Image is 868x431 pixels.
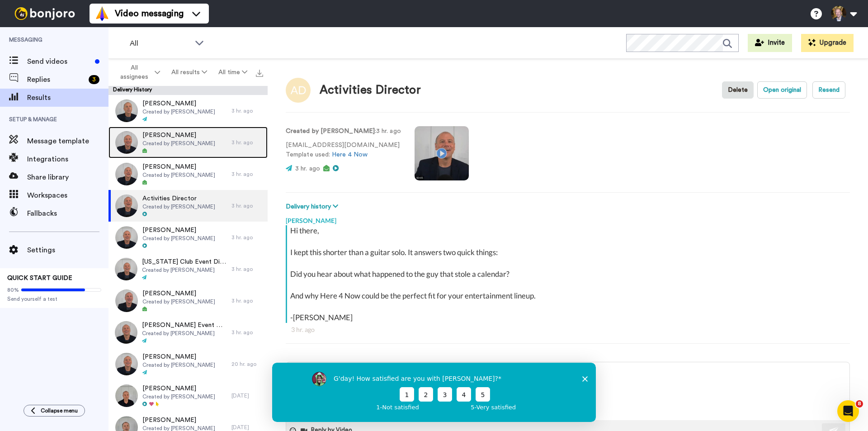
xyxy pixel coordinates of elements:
div: [PERSON_NAME] [286,212,850,225]
span: Share library [27,172,108,183]
a: [PERSON_NAME]Created by [PERSON_NAME]20 hr. ago [108,348,268,380]
p: : 3 hr. ago [286,127,401,136]
div: Activities Director [320,84,421,97]
div: 3 [89,75,99,84]
span: [PERSON_NAME] [142,226,215,235]
div: [DATE] [231,392,263,399]
div: [DATE] [231,424,263,431]
span: 80% [7,286,19,294]
span: Message template [27,136,108,147]
span: Created by [PERSON_NAME] [142,171,215,179]
p: [EMAIL_ADDRESS][DOMAIN_NAME] Template used: [286,141,401,160]
span: [PERSON_NAME] [142,416,215,425]
span: Created by [PERSON_NAME] [142,298,215,305]
span: Send yourself a test [7,295,101,303]
button: Upgrade [801,34,854,52]
img: 63abcd7c-3739-4f49-b91e-13b3cb6f210a-thumb.jpg [115,289,138,312]
a: [PERSON_NAME] Event DirectorCreated by [PERSON_NAME]3 hr. ago [108,317,268,348]
span: 3 hr. ago [295,166,320,172]
a: [PERSON_NAME]Created by [PERSON_NAME][DATE] [108,380,268,412]
strong: Created by [PERSON_NAME] [286,128,375,134]
span: Video messaging [115,7,184,20]
span: Settings [27,245,108,256]
img: 2c953592-9b7b-487b-8a9a-dc34650c0f0d-thumb.jpg [115,194,138,217]
span: [PERSON_NAME] [142,99,215,108]
span: [PERSON_NAME] [142,131,215,140]
span: All assignees [116,63,153,81]
span: Send videos [27,56,91,67]
iframe: Survey by Grant from Bonjoro [272,363,596,422]
div: Hi there, I kept this shorter than a guitar solo. It answers two quick things: Did you hear about... [290,225,848,323]
img: 43d0a744-d291-4049-a4c7-8113998269ab-thumb.jpg [115,131,138,154]
img: Image of Activities Director [286,78,311,103]
button: All time [213,64,253,81]
button: All assignees [110,60,165,85]
img: 1a904674-1ea3-4c82-9f31-525042d05a14-thumb.jpg [115,353,138,375]
span: Created by [PERSON_NAME] [142,203,215,210]
span: Created by [PERSON_NAME] [142,235,215,242]
div: 20 hr. ago [231,360,263,368]
span: Integrations [27,154,108,165]
a: [US_STATE] Club Event DirectorCreated by [PERSON_NAME]3 hr. ago [108,253,268,285]
img: 6f67ad32-4bc5-4cfa-8c78-9f1eb1a00d72-thumb.jpg [115,163,138,185]
div: 3 hr. ago [231,297,263,304]
span: [PERSON_NAME] [142,289,215,298]
a: [PERSON_NAME]Created by [PERSON_NAME]3 hr. ago [108,222,268,253]
a: [PERSON_NAME]Created by [PERSON_NAME]3 hr. ago [108,95,268,127]
span: [PERSON_NAME] Event Director [142,321,227,330]
img: bj-logo-header-white.svg [11,7,79,20]
div: 3 hr. ago [231,139,263,146]
span: Fallbacks [27,208,108,219]
button: Delete [722,81,754,99]
span: [PERSON_NAME] [142,352,215,361]
img: 29daa9c2-b17a-496a-bf11-8e93727abf69-thumb.jpg [115,258,137,280]
div: Delivery History [108,86,268,95]
a: Activities DirectorCreated by [PERSON_NAME]3 hr. ago [108,190,268,222]
div: 3 hr. ago [231,265,263,273]
span: Created by [PERSON_NAME] [142,140,215,147]
button: Resend [812,81,845,99]
img: 739dd014-9e98-4c7a-b3fd-8bcf42af121d-thumb.jpg [115,321,137,344]
span: Created by [PERSON_NAME] [142,361,215,369]
button: Open original [757,81,807,99]
button: All results [165,64,212,81]
span: [US_STATE] Club Event Director [142,257,227,266]
span: QUICK START GUIDE [7,275,72,281]
span: Replies [27,74,85,85]
button: Export all results that match these filters now. [253,66,266,79]
iframe: Intercom live chat [837,400,859,422]
div: 3 hr. ago [231,234,263,241]
span: Created by [PERSON_NAME] [142,266,227,274]
span: Activities Director [142,194,215,203]
span: Created by [PERSON_NAME] [142,393,215,400]
a: [PERSON_NAME]Created by [PERSON_NAME]3 hr. ago [108,127,268,158]
span: [PERSON_NAME] [142,384,215,393]
span: Created by [PERSON_NAME] [142,108,215,115]
button: Collapse menu [24,405,85,417]
div: 3 hr. ago [291,325,844,334]
div: 3 hr. ago [231,202,263,209]
div: 3 hr. ago [231,107,263,114]
span: Workspaces [27,190,108,201]
div: 3 hr. ago [231,329,263,336]
img: b646889d-b842-417a-9623-ffcc89cbd61f-thumb.jpg [115,226,138,249]
span: Created by [PERSON_NAME] [142,330,227,337]
img: 28180676-8d55-4cab-be48-3d317be08633-thumb.jpg [115,99,138,122]
a: [PERSON_NAME]Created by [PERSON_NAME]3 hr. ago [108,285,268,317]
img: 1cc674bc-e669-4a54-938d-d3d4cd8e3373-thumb.jpg [115,384,138,407]
button: Invite [748,34,792,52]
span: Collapse menu [41,407,78,414]
img: vm-color.svg [95,6,109,21]
a: [PERSON_NAME]Created by [PERSON_NAME]3 hr. ago [108,158,268,190]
